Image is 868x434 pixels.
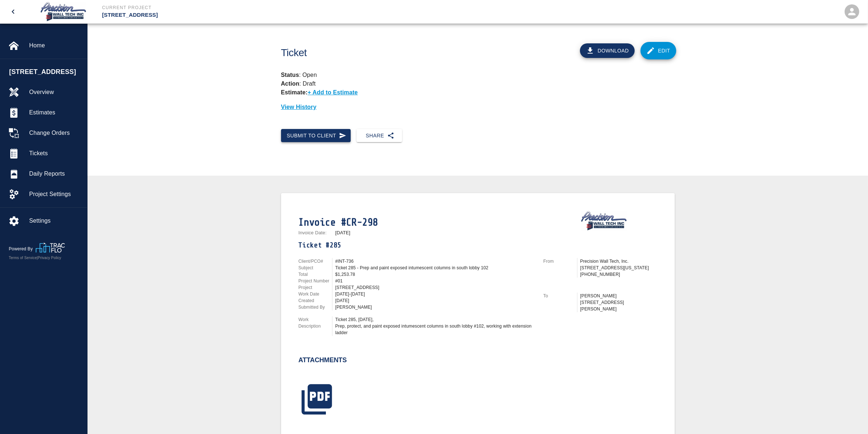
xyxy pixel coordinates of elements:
[29,169,81,178] span: Daily Reports
[29,41,81,50] span: Home
[281,89,308,95] strong: Estimate:
[299,216,535,228] h1: Invoice #CR-298
[335,258,535,265] div: #INT-736
[580,271,657,278] p: [PHONE_NUMBER]
[335,230,351,235] p: [DATE]
[29,149,81,158] span: Tickets
[299,356,347,364] h2: Attachments
[357,129,402,142] button: Share
[29,216,81,225] span: Settings
[281,81,316,87] p: : Draft
[299,304,332,310] p: Submitted By
[299,265,332,271] p: Subject
[832,399,868,434] iframe: Chat Widget
[299,316,332,329] p: Work Description
[335,297,535,304] div: [DATE]
[29,129,81,137] span: Change Orders
[580,211,628,231] img: Precision Wall Tech, Inc.
[281,129,351,142] button: Submit to Client
[4,3,22,20] button: open drawer
[102,4,474,11] p: Current Project
[299,241,535,249] h1: Ticket #285
[29,108,81,117] span: Estimates
[29,88,81,97] span: Overview
[9,246,36,252] p: Powered By
[335,304,535,310] div: [PERSON_NAME]
[580,265,657,271] p: [STREET_ADDRESS][US_STATE]
[9,256,37,260] a: Terms of Service
[299,284,332,291] p: Project
[544,293,577,299] p: To
[335,284,535,291] div: [STREET_ADDRESS]
[9,67,83,77] span: [STREET_ADDRESS]
[281,103,675,112] p: View History
[335,265,535,271] div: Ticket 285 - Prep and paint exposed intumescent columns in south lobby 102
[580,293,657,299] p: [PERSON_NAME]
[308,89,358,95] p: + Add to Estimate
[580,299,657,312] p: [STREET_ADDRESS][PERSON_NAME]
[544,258,577,265] p: From
[299,278,332,284] p: Project Number
[641,42,676,59] a: Edit
[36,243,65,253] img: TracFlo
[335,316,535,336] div: Ticket 285, [DATE], Prep, protect, and paint exposed intumescent columns in south lobby #102, wor...
[281,72,299,78] strong: Status
[580,258,657,265] p: Precision Wall Tech, Inc.
[29,190,81,199] span: Project Settings
[335,271,535,278] div: $1,253.78
[580,43,635,58] button: Download
[281,71,675,79] p: : Open
[299,271,332,278] p: Total
[102,11,474,19] p: [STREET_ADDRESS]
[38,256,61,260] a: Privacy Policy
[299,291,332,297] p: Work Date
[281,81,300,87] strong: Action
[299,297,332,304] p: Created
[37,256,38,260] span: |
[281,47,508,59] h1: Ticket
[39,1,87,22] img: Precision Wall Tech, Inc.
[299,258,332,265] p: Client/PCO#
[299,230,332,235] p: Invoice Date:
[335,291,535,297] div: [DATE]-[DATE]
[335,278,535,284] div: #01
